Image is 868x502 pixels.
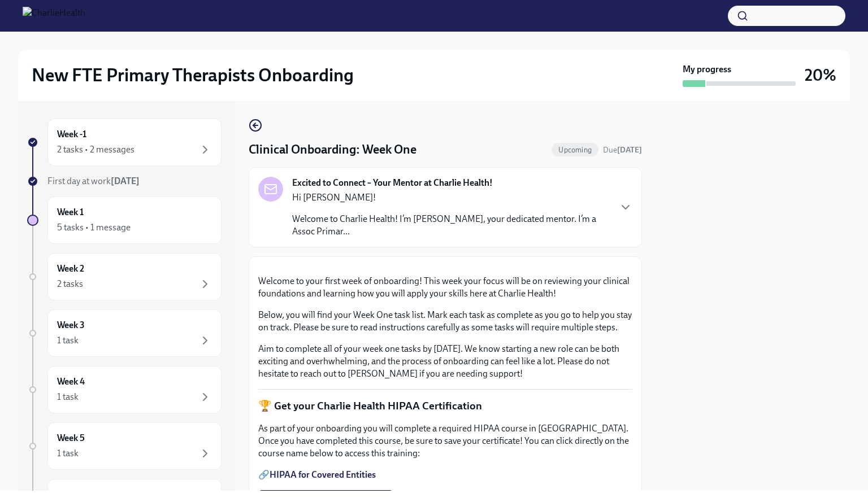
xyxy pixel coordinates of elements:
a: Week 41 task [27,366,222,413]
p: Aim to complete all of your week one tasks by [DATE]. We know starting a new role can be both exc... [258,343,632,380]
a: First day at work[DATE] [27,175,222,187]
p: 🏆 Get your Charlie Health HIPAA Certification [258,399,632,413]
a: HIPAA for Covered Entities [270,469,376,480]
h6: Week 1 [57,206,84,219]
strong: Excited to Connect – Your Mentor at Charlie Health! [292,177,493,189]
p: As part of your onboarding you will complete a required HIPAA course in [GEOGRAPHIC_DATA]. Once y... [258,422,632,460]
p: Welcome to Charlie Health! I’m [PERSON_NAME], your dedicated mentor. I’m a Assoc Primar... [292,213,610,238]
p: Hi [PERSON_NAME]! [292,191,610,204]
span: August 24th, 2025 10:00 [603,145,642,155]
a: Week 15 tasks • 1 message [27,197,222,244]
div: 1 task [57,391,79,403]
h3: 20% [805,65,836,85]
strong: [DATE] [111,176,140,186]
div: 2 tasks • 2 messages [57,143,134,156]
div: 2 tasks [57,278,83,290]
p: Below, you will find your Week One task list. Mark each task as complete as you go to help you st... [258,309,632,334]
div: 5 tasks • 1 message [57,221,131,234]
h6: Week 5 [57,432,85,444]
h2: New FTE Primary Therapists Onboarding [32,64,354,86]
p: 🔗 [258,469,632,481]
div: 1 task [57,334,79,347]
a: Week 22 tasks [27,253,222,300]
strong: [DATE] [617,145,642,155]
h6: Week 4 [57,376,85,388]
h4: Clinical Onboarding: Week One [249,141,416,158]
span: First day at work [47,176,140,186]
span: Due [603,145,642,155]
div: 1 task [57,447,79,460]
h6: Week -1 [57,128,86,141]
a: Week -12 tasks • 2 messages [27,119,222,166]
h6: Week 6 [57,488,85,501]
strong: My progress [683,63,731,76]
a: Week 51 task [27,422,222,470]
h6: Week 3 [57,319,85,331]
h6: Week 2 [57,263,84,275]
p: Welcome to your first week of onboarding! This week your focus will be on reviewing your clinical... [258,275,632,300]
span: Upcoming [552,146,598,154]
a: Week 31 task [27,309,222,357]
img: CharlieHealth [23,7,85,25]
